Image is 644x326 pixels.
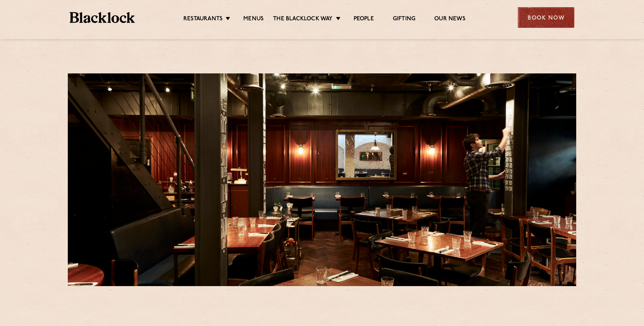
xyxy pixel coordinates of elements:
a: Our News [434,15,465,24]
a: The Blacklock Way [273,15,333,24]
div: Book Now [518,7,574,28]
a: Menus [243,15,264,24]
a: People [354,15,374,24]
a: Restaurants [183,15,223,24]
img: BL_Textured_Logo-footer-cropped.svg [70,12,135,23]
a: Gifting [393,15,415,24]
